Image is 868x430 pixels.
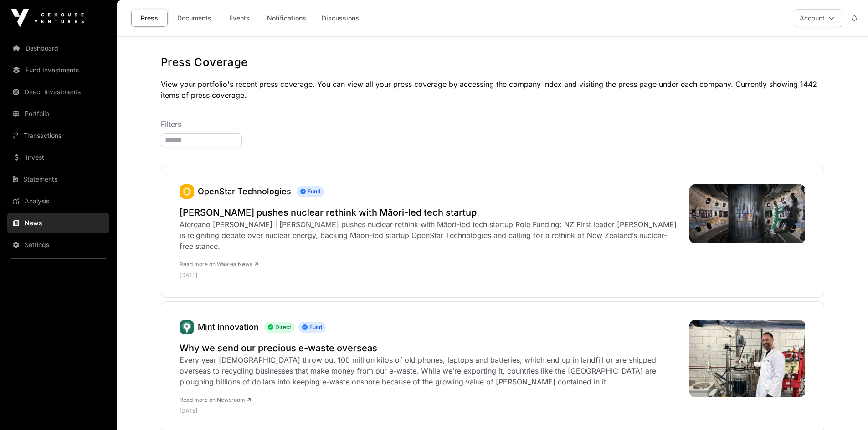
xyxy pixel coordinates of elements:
[180,219,680,252] div: Atereano [PERSON_NAME] | [PERSON_NAME] pushes nuclear rethink with Māori-led tech startup Role Fu...
[7,147,109,167] a: Invest
[264,322,295,333] span: Direct
[7,169,109,189] a: Statements
[180,407,680,415] p: [DATE]
[180,342,680,354] a: Why we send our precious e-waste overseas
[7,213,109,233] a: News
[297,186,324,197] span: Fund
[7,235,109,255] a: Settings
[7,104,109,124] a: Portfolio
[822,386,868,430] iframe: Chat Widget
[221,10,257,27] a: Events
[180,261,258,268] a: Read more on Waatea News
[261,10,312,27] a: Notifications
[198,322,259,332] a: Mint Innovation
[180,396,251,403] a: Read more on Newsroom
[11,9,84,27] img: Icehouse Ventures Logo
[180,354,680,387] div: Every year [DEMOGRAPHIC_DATA] throw out 100 million kilos of old phones, laptops and batteries, w...
[7,60,109,80] a: Fund Investments
[180,272,680,279] p: [DATE]
[7,38,109,58] a: Dashboard
[180,184,194,199] img: OpenStar.svg
[689,320,806,397] img: thumbnail_IMG_0015-e1756688335121.jpg
[161,79,824,101] p: View your portfolio's recent press coverage. You can view all your press coverage by accessing th...
[7,82,109,102] a: Direct Investments
[198,187,291,196] a: OpenStar Technologies
[7,191,109,211] a: Analysis
[794,9,842,27] button: Account
[171,10,217,27] a: Documents
[689,184,806,243] img: Winston-Peters-pushes-nuclear-rethink-with-Maori-led-tech-startup.jpg
[316,10,365,27] a: Discussions
[161,55,824,70] h1: Press Coverage
[180,184,194,199] a: OpenStar Technologies
[298,322,326,333] span: Fund
[180,320,194,334] a: Mint Innovation
[180,206,680,219] a: [PERSON_NAME] pushes nuclear rethink with Māori-led tech startup
[161,119,824,130] p: Filters
[180,320,194,334] img: Mint.svg
[131,10,168,27] a: Press
[7,126,109,146] a: Transactions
